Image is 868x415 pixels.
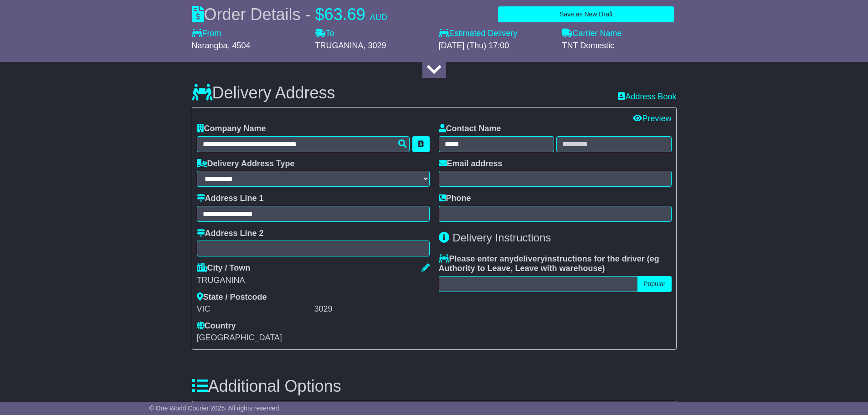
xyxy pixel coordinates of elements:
[197,321,236,331] label: Country
[192,377,677,395] h3: Additional Options
[315,41,364,50] span: TRUGANINA
[364,41,386,50] span: , 3029
[315,5,324,24] span: $
[197,159,295,169] label: Delivery Address Type
[439,29,553,39] label: Estimated Delivery
[315,29,334,39] label: To
[439,254,672,274] label: Please enter any instructions for the driver ( )
[192,5,387,24] div: Order Details -
[562,41,677,51] div: TNT Domestic
[228,41,251,50] span: , 4504
[562,29,622,39] label: Carrier Name
[514,254,545,263] span: delivery
[197,304,312,314] div: VIC
[149,405,281,412] span: © One World Courier 2025. All rights reserved.
[618,92,676,101] a: Address Book
[197,124,266,134] label: Company Name
[324,5,365,24] span: 63.69
[197,194,264,204] label: Address Line 1
[197,276,430,286] div: TRUGANINA
[439,194,471,204] label: Phone
[439,124,501,134] label: Contact Name
[439,254,659,273] span: eg Authority to Leave, Leave with warehouse
[314,304,430,314] div: 3029
[197,263,251,273] label: City / Town
[197,229,264,239] label: Address Line 2
[452,231,551,244] span: Delivery Instructions
[192,41,228,50] span: Narangba
[498,6,674,22] button: Save as New Draft
[370,13,387,22] span: AUD
[633,114,671,123] a: Preview
[439,41,553,51] div: [DATE] (Thu) 17:00
[197,292,267,302] label: State / Postcode
[439,159,503,169] label: Email address
[192,29,221,39] label: From
[197,333,282,342] span: [GEOGRAPHIC_DATA]
[192,84,335,102] h3: Delivery Address
[637,276,671,292] button: Popular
